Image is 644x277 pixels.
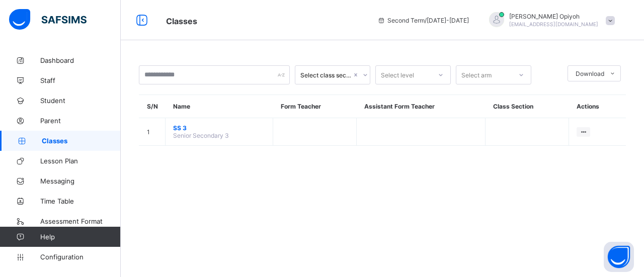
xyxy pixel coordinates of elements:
span: Help [40,233,120,241]
div: Michael ZacheusOpiyoh [479,12,620,29]
div: Select arm [461,65,492,84]
th: Assistant Form Teacher [357,95,486,118]
span: Classes [42,137,121,145]
span: Staff [40,76,121,84]
span: [EMAIL_ADDRESS][DOMAIN_NAME] [509,21,598,27]
span: Lesson Plan [40,157,121,165]
span: Download [576,70,604,77]
th: Class Section [486,95,569,118]
th: Name [166,95,273,118]
span: Dashboard [40,56,121,64]
span: Time Table [40,197,121,205]
span: Messaging [40,177,121,185]
span: session/term information [377,17,469,24]
div: Select level [381,65,414,84]
span: SS 3 [173,124,265,132]
span: Student [40,97,121,105]
th: Form Teacher [273,95,357,118]
span: Senior Secondary 3 [173,132,229,139]
span: Classes [166,16,197,26]
div: Select class section [300,71,352,79]
img: safsims [9,9,87,30]
span: Assessment Format [40,217,121,225]
th: S/N [139,95,166,118]
span: Parent [40,117,121,125]
span: Configuration [40,253,120,261]
span: [PERSON_NAME] Opiyoh [509,13,598,20]
button: Open asap [604,242,634,272]
th: Actions [569,95,626,118]
td: 1 [139,118,166,146]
